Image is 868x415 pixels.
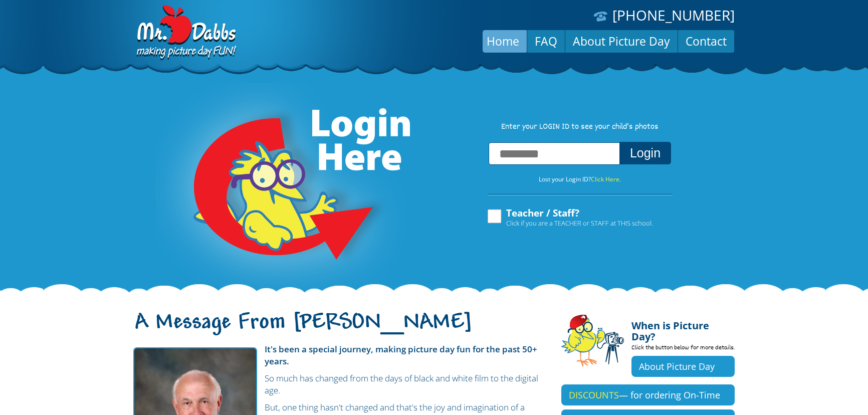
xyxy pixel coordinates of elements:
[265,343,537,367] strong: It's been a special journey, making picture day fun for the past 50+ years.
[591,175,621,183] a: Click Here.
[631,342,735,356] p: Click the button below for more details.
[133,372,546,396] p: So much has changed from the days of black and white film to the digital age.
[477,122,683,133] p: Enter your LOGIN ID to see your child’s photos
[631,356,735,377] a: About Picture Day
[612,6,735,25] a: [PHONE_NUMBER]
[569,389,619,401] span: DISCOUNTS
[477,174,683,185] p: Lost your Login ID?
[631,314,735,342] h4: When is Picture Day?
[619,142,671,164] button: Login
[133,318,546,339] h1: A Message From [PERSON_NAME]
[565,29,678,53] a: About Picture Day
[486,208,653,227] label: Teacher / Staff?
[506,218,653,228] span: Click if you are a TEACHER or STAFF at THIS school.
[133,5,238,61] img: Dabbs Company
[527,29,565,53] a: FAQ
[479,29,527,53] a: Home
[678,29,734,53] a: Contact
[155,83,412,293] img: Login Here
[561,384,735,405] a: DISCOUNTS— for ordering On-Time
